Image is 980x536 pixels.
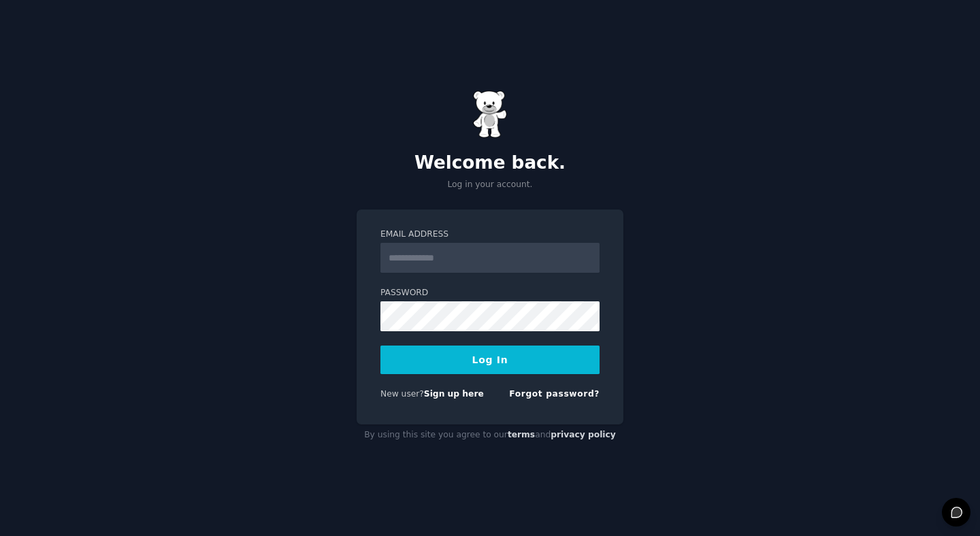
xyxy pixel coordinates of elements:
div: By using this site you agree to our and [357,424,623,446]
label: Email Address [380,229,600,241]
h2: Welcome back. [357,152,623,174]
p: Log in your account. [357,179,623,191]
label: Password [380,287,600,299]
a: Forgot password? [509,389,600,399]
button: Log In [380,346,600,374]
img: Gummy Bear [473,90,507,138]
a: terms [508,430,535,439]
a: privacy policy [551,430,616,439]
a: Sign up here [424,389,484,399]
span: New user? [380,389,424,399]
